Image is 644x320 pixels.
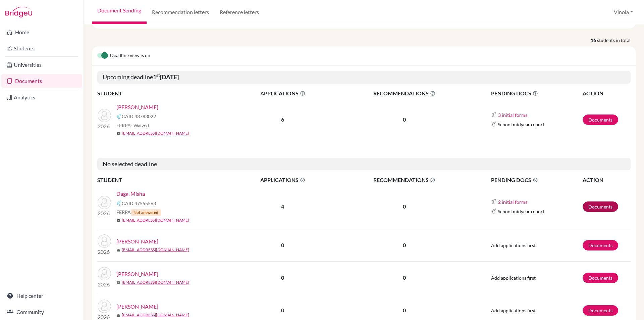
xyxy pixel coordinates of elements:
[122,279,189,285] a: [EMAIL_ADDRESS][DOMAIN_NAME]
[1,305,82,319] a: Community
[98,234,111,248] img: Gupta, Sanvi
[491,199,496,204] img: Common App logo
[98,109,111,122] img: Prasanna, Anaika
[1,42,82,55] a: Students
[116,281,120,285] span: mail
[334,176,475,184] span: RECOMMENDATIONS
[131,123,149,128] span: - Waived
[5,7,32,17] img: Bridge-U
[156,73,160,78] sup: st
[122,217,189,223] a: [EMAIL_ADDRESS][DOMAIN_NAME]
[116,313,120,317] span: mail
[98,300,111,313] img: James, Tania Tresa
[597,37,636,44] span: students in total
[116,200,122,206] img: Common App logo
[97,89,231,98] th: STUDENT
[110,52,150,60] span: Deadline view is on
[1,58,82,72] a: Universities
[116,209,161,216] span: FERPA
[281,307,284,313] b: 0
[116,122,149,129] span: FERPA
[116,237,158,245] a: [PERSON_NAME]
[116,219,120,223] span: mail
[591,37,597,44] strong: 16
[491,176,582,184] span: PENDING DOCS
[97,158,631,171] h5: No selected deadline
[491,242,536,248] span: Add applications first
[491,209,496,214] img: Common App logo
[116,270,158,278] a: [PERSON_NAME]
[334,202,475,211] p: 0
[583,201,618,212] a: Documents
[491,122,496,127] img: Common App logo
[498,208,544,215] span: School midyear report
[498,121,544,128] span: School midyear report
[98,248,111,256] p: 2026
[131,209,161,216] span: Not answered
[98,122,111,130] p: 2026
[153,73,179,81] b: 1 [DATE]
[583,305,618,316] a: Documents
[116,303,158,311] a: [PERSON_NAME]
[122,200,156,207] span: CAID 47555563
[498,111,528,119] button: 3 initial forms
[122,113,156,120] span: CAID 43783022
[491,275,536,281] span: Add applications first
[491,89,582,97] span: PENDING DOCS
[583,115,618,125] a: Documents
[583,273,618,283] a: Documents
[116,190,145,198] a: Daga, Misha
[281,242,284,248] b: 0
[232,89,334,97] span: APPLICATIONS
[334,116,475,124] p: 0
[334,89,475,97] span: RECOMMENDATIONS
[98,267,111,280] img: Hans, Ayanna
[498,198,528,206] button: 2 initial forms
[334,241,475,249] p: 0
[116,248,120,252] span: mail
[97,176,231,184] th: STUDENT
[1,26,82,39] a: Home
[122,130,189,136] a: [EMAIL_ADDRESS][DOMAIN_NAME]
[491,112,496,118] img: Common App logo
[582,89,631,98] th: ACTION
[116,114,122,119] img: Common App logo
[611,6,636,18] button: Vinola
[582,176,631,184] th: ACTION
[281,116,284,123] b: 6
[334,274,475,282] p: 0
[1,91,82,104] a: Analytics
[1,74,82,88] a: Documents
[116,103,158,111] a: [PERSON_NAME]
[334,306,475,314] p: 0
[232,176,334,184] span: APPLICATIONS
[1,289,82,303] a: Help center
[491,308,536,313] span: Add applications first
[98,280,111,288] p: 2026
[583,240,618,250] a: Documents
[97,71,631,84] h5: Upcoming deadline
[98,196,111,209] img: Daga, Misha
[122,312,189,318] a: [EMAIL_ADDRESS][DOMAIN_NAME]
[122,247,189,253] a: [EMAIL_ADDRESS][DOMAIN_NAME]
[281,203,284,210] b: 4
[116,132,120,136] span: mail
[98,209,111,217] p: 2026
[281,274,284,281] b: 0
